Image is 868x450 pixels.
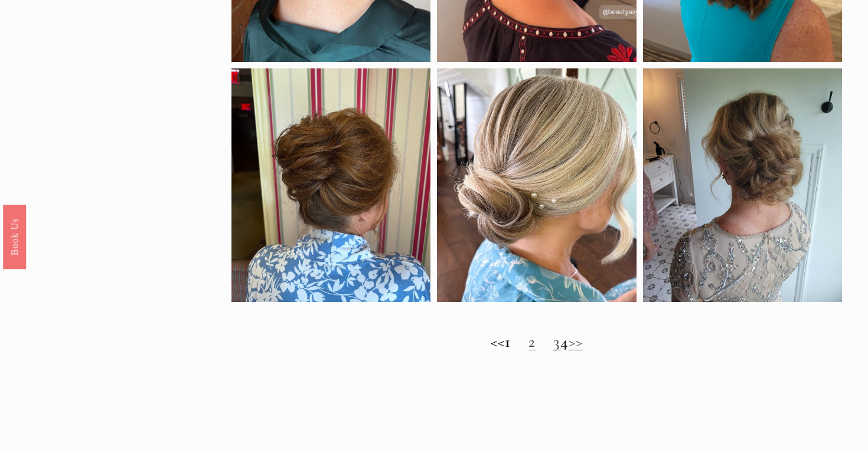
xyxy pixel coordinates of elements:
[528,332,536,352] a: 2
[553,332,560,352] a: 3
[569,332,583,352] a: >>
[505,332,511,352] strong: 1
[3,204,26,268] a: Book Us
[231,333,842,352] h2: << 4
